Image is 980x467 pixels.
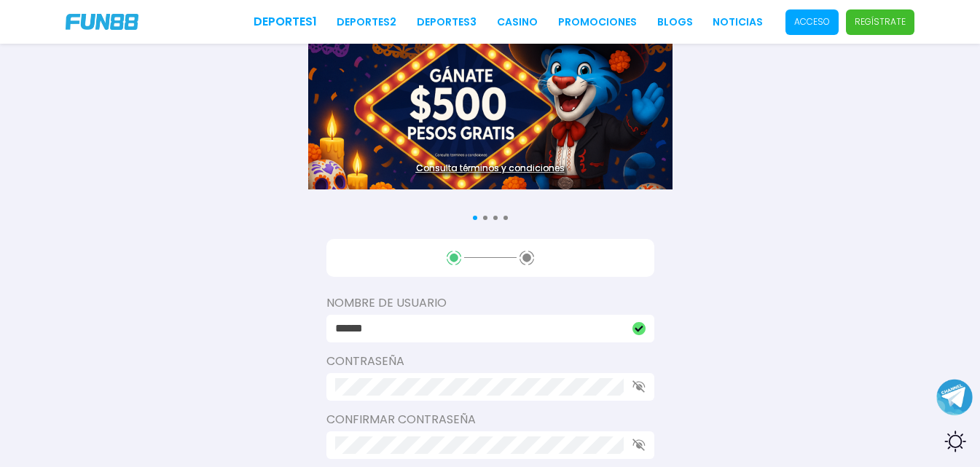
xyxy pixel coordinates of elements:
[308,7,673,189] img: Banner
[936,378,973,416] button: Join telegram channel
[855,15,906,28] p: Regístrate
[417,15,477,30] a: Deportes3
[326,411,654,428] label: Confirmar contraseña
[794,15,830,28] p: Acceso
[308,162,673,175] a: Consulta términos y condiciones
[326,294,654,312] label: Nombre de usuario
[326,353,654,370] label: Contraseña
[657,15,693,30] a: BLOGS
[497,15,538,30] a: CASINO
[254,13,317,31] a: Deportes1
[558,15,637,30] a: Promociones
[337,15,396,30] a: Deportes2
[66,14,138,30] img: Company Logo
[713,15,763,30] a: NOTICIAS
[936,423,973,460] div: Switch theme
